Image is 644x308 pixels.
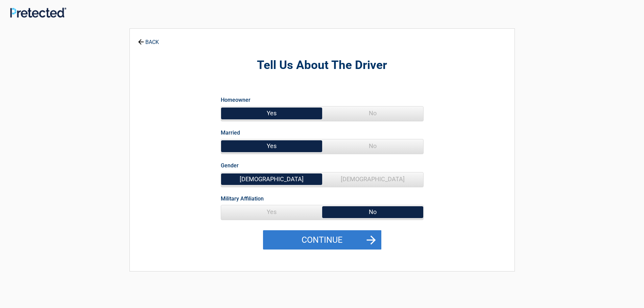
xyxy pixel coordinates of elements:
[322,172,423,186] span: [DEMOGRAPHIC_DATA]
[221,139,322,153] span: Yes
[167,57,477,73] h2: Tell Us About The Driver
[221,194,264,203] label: Military Affiliation
[221,95,251,104] label: Homeowner
[221,106,322,120] span: Yes
[137,33,160,45] a: BACK
[221,161,239,170] label: Gender
[221,172,322,186] span: [DEMOGRAPHIC_DATA]
[221,205,322,219] span: Yes
[263,230,381,250] button: Continue
[322,139,423,153] span: No
[322,205,423,219] span: No
[221,128,240,137] label: Married
[322,106,423,120] span: No
[10,7,66,18] img: Main Logo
